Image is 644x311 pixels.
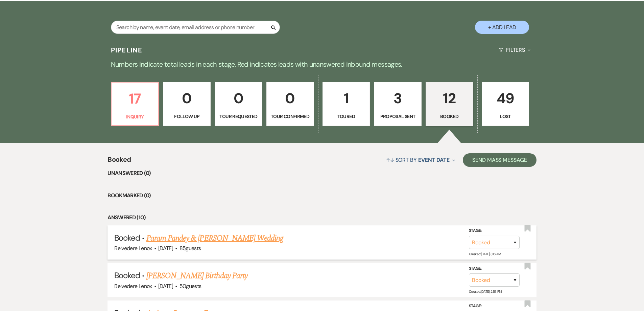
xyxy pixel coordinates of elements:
[378,87,417,110] p: 3
[108,169,536,178] li: Unanswered (0)
[111,21,280,34] input: Search by name, event date, email address or phone number
[146,270,247,282] a: [PERSON_NAME] Birthday Party
[167,113,206,120] p: Follow Up
[463,153,536,167] button: Send Mass Message
[469,265,520,272] label: Stage:
[271,87,310,110] p: 0
[79,59,566,70] p: Numbers indicate total leads in each stage. Red indicates leads with unanswered inbound messages.
[215,82,262,126] a: 0Tour Requested
[327,113,366,120] p: Toured
[271,113,310,120] p: Tour Confirmed
[469,227,520,235] label: Stage:
[180,283,201,290] span: 50 guests
[386,156,394,163] span: ↑↓
[418,156,450,163] span: Event Date
[266,82,314,126] a: 0Tour Confirmed
[114,283,152,290] span: Belvedere Lenox
[116,87,154,110] p: 17
[469,303,520,310] label: Stage:
[114,270,140,281] span: Booked
[327,87,366,110] p: 1
[378,113,417,120] p: Proposal Sent
[114,245,152,252] span: Belvedere Lenox
[482,82,529,126] a: 49Lost
[219,87,258,110] p: 0
[486,87,525,110] p: 49
[496,41,533,59] button: Filters
[108,154,131,169] span: Booked
[108,191,536,200] li: Bookmarked (0)
[180,245,201,252] span: 85 guests
[426,82,473,126] a: 12Booked
[383,151,458,169] button: Sort By Event Date
[163,82,211,126] a: 0Follow Up
[219,113,258,120] p: Tour Requested
[158,245,173,252] span: [DATE]
[111,45,143,55] h3: Pipeline
[116,113,154,120] p: Inquiry
[111,82,159,126] a: 17Inquiry
[146,232,283,244] a: Param Pandey & [PERSON_NAME] Wedding
[486,113,525,120] p: Lost
[158,283,173,290] span: [DATE]
[430,113,469,120] p: Booked
[475,21,529,34] button: + Add Lead
[108,213,536,222] li: Answered (10)
[167,87,206,110] p: 0
[469,252,501,256] span: Created: [DATE] 8:16 AM
[430,87,469,110] p: 12
[114,232,140,243] span: Booked
[374,82,422,126] a: 3Proposal Sent
[469,289,502,294] span: Created: [DATE] 2:53 PM
[323,82,370,126] a: 1Toured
